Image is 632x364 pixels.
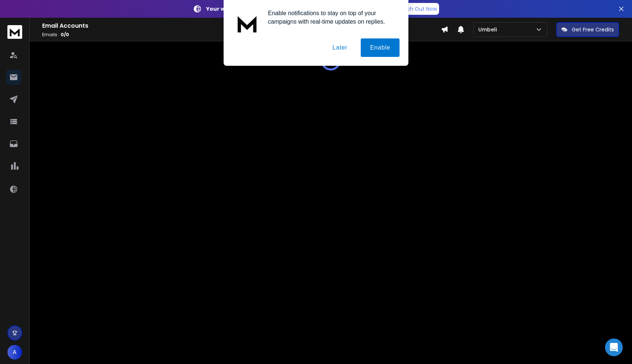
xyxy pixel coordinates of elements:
[323,38,356,57] button: Later
[7,345,22,360] button: A
[232,9,262,38] img: notification icon
[262,9,400,26] div: Enable notifications to stay on top of your campaigns with real-time updates on replies.
[361,38,400,57] button: Enable
[605,339,623,356] div: Open Intercom Messenger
